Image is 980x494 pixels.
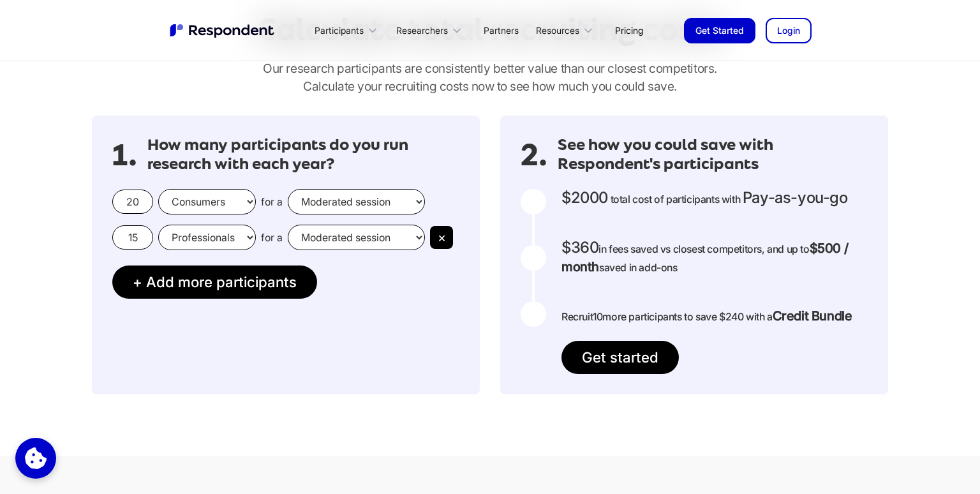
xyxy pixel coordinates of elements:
[168,22,277,39] img: Untitled UI logotext
[593,310,602,323] span: 10
[766,18,812,43] a: Login
[684,18,755,43] a: Get Started
[147,136,459,174] h3: How many participants do you run research with each year?
[430,226,453,249] button: ×
[529,15,605,45] div: Resources
[133,273,142,290] span: +
[261,231,283,244] span: for a
[303,79,677,94] span: Calculate your recruiting costs now to see how much you could save.
[146,273,297,290] span: Add more participants
[611,193,741,206] span: total cost of participants with
[558,136,868,174] h3: See how you could save with Respondent's participants
[773,308,852,324] strong: Credit Bundle
[389,15,473,45] div: Researchers
[561,239,868,276] p: in fees saved vs closest competitors, and up to saved in add-ons
[92,59,888,95] p: Our research participants are consistently better value than our closest competitors.
[561,188,608,207] span: $2000
[396,24,448,37] div: Researchers
[308,15,389,45] div: Participants
[168,22,277,39] a: home
[112,149,137,161] span: 1.
[315,24,364,37] div: Participants
[743,188,848,207] span: Pay-as-you-go
[473,15,529,45] a: Partners
[605,15,653,45] a: Pricing
[112,266,317,299] button: + Add more participants
[561,238,598,257] span: $360
[536,24,579,37] div: Resources
[561,307,852,326] p: Recruit more participants to save $240 with a
[561,341,679,374] a: Get started
[521,149,547,161] span: 2.
[261,195,283,208] span: for a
